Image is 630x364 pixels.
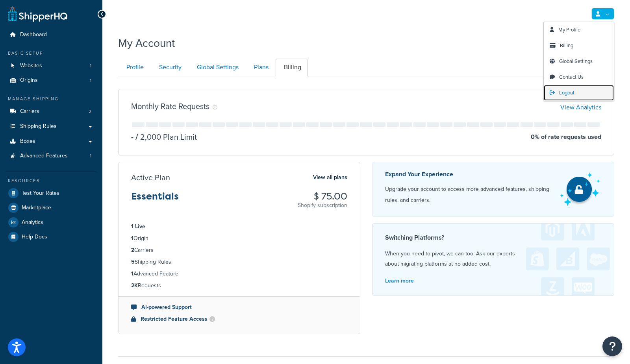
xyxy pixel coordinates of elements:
li: AI-powered Support [131,303,347,312]
li: Websites [6,59,96,73]
a: Analytics [6,215,96,229]
a: Contact Us [544,69,614,85]
li: Carriers [131,246,347,255]
strong: 5 [131,258,135,266]
strong: 1 [131,234,133,242]
a: View all plans [313,172,347,183]
a: Plans [246,59,275,76]
span: Contact Us [559,73,584,81]
li: Restricted Feature Access [131,315,347,323]
p: 0 % of rate requests used [531,131,601,142]
a: ShipperHQ Home [8,6,67,22]
a: View Analytics [560,103,601,112]
p: - [131,131,133,142]
h3: $ 75.00 [298,191,347,201]
a: Websites 1 [6,59,96,73]
span: Analytics [22,219,43,226]
span: 1 [90,153,91,159]
li: Shipping Rules [131,258,347,266]
a: Security [151,59,188,76]
div: Resources [6,177,96,184]
span: Logout [559,89,574,96]
strong: 2K [131,281,138,290]
span: Test Your Rates [22,190,59,197]
a: Marketplace [6,201,96,215]
button: Open Resource Center [602,336,622,356]
a: Test Your Rates [6,186,96,200]
a: Logout [544,85,614,101]
strong: 2 [131,246,134,254]
a: Billing [276,59,308,76]
span: 1 [90,77,91,84]
a: Expand Your Experience Upgrade your account to access more advanced features, shipping rules, and... [372,162,614,217]
span: 2 [89,108,91,115]
a: Profile [118,59,150,76]
span: Marketplace [22,205,51,211]
a: Billing [544,38,614,54]
span: Origins [20,77,38,84]
strong: 1 [131,270,133,278]
h3: Essentials [131,191,179,208]
a: Global Settings [189,59,245,76]
p: When you need to pivot, we can too. Ask our experts about migrating platforms at no added cost. [385,249,601,269]
li: Requests [131,281,347,290]
a: Shipping Rules [6,119,96,134]
a: My Profile [544,22,614,38]
span: Shipping Rules [20,123,57,130]
span: Global Settings [559,57,593,65]
h3: Active Plan [131,173,170,182]
a: Help Docs [6,230,96,244]
a: Advanced Features 1 [6,149,96,163]
span: My Profile [558,26,580,33]
span: Dashboard [20,31,47,38]
span: Websites [20,63,42,69]
span: Help Docs [22,234,47,240]
a: Origins 1 [6,73,96,88]
li: Origin [131,234,347,243]
h3: Monthly Rate Requests [131,102,209,111]
h4: Switching Platforms? [385,233,601,242]
li: Advanced Features [6,149,96,163]
a: Learn more [385,277,414,285]
li: Carriers [6,104,96,119]
span: / [135,131,138,143]
div: Basic Setup [6,50,96,57]
h1: My Account [118,35,175,51]
p: Shopify subscription [298,201,347,209]
div: Manage Shipping [6,96,96,102]
p: Expand Your Experience [385,169,553,180]
span: 1 [90,63,91,69]
span: Carriers [20,108,39,115]
span: Advanced Features [20,153,68,159]
span: Boxes [20,138,35,145]
li: Origins [6,73,96,88]
a: Dashboard [6,28,96,42]
p: Upgrade your account to access more advanced features, shipping rules, and carriers. [385,184,553,206]
a: Carriers 2 [6,104,96,119]
a: Global Settings [544,54,614,69]
a: Boxes [6,134,96,149]
span: Billing [560,42,573,49]
li: Advanced Feature [131,270,347,278]
strong: 1 Live [131,222,145,231]
p: 2,000 Plan Limit [133,131,197,142]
